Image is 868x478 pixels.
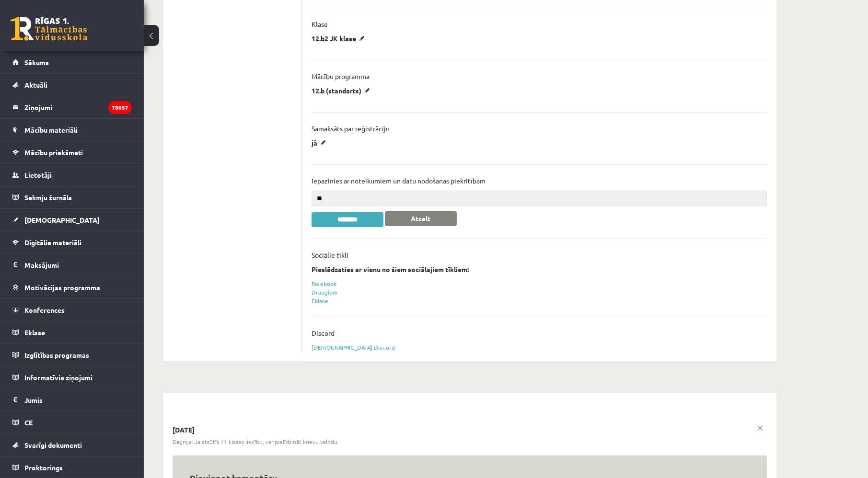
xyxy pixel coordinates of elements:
[312,265,469,273] strong: Pieslēdzaties ar vienu no šiem sociālajiem tīkliem:
[11,17,87,41] a: Rīgas 1. Tālmācības vidusskola
[24,396,43,404] span: Jumis
[24,441,82,449] span: Svarīgi dokumenti
[24,193,72,202] span: Sekmju žurnāls
[12,299,132,321] a: Konferences
[108,101,132,114] i: 78057
[312,176,486,185] p: Iepazinies ar noteikumiem un datu nodošanas piekritībām
[312,138,329,147] p: jā
[12,276,132,298] a: Motivācijas programma
[753,421,767,435] a: x
[312,280,336,287] a: Facebook
[173,438,339,446] span: Dagnija: Ja atsūtīs 11.klases liecību, var pielīdzināt krievu valodu.
[12,51,132,73] a: Sākums
[12,411,132,433] a: CE
[24,80,47,89] span: Aktuāli
[24,148,83,157] span: Mācību priekšmeti
[12,74,132,96] a: Aktuāli
[24,463,63,472] span: Proktorings
[173,425,767,435] p: [DATE]
[24,96,132,118] legend: Ziņojumi
[12,186,132,208] a: Sekmju žurnāls
[12,231,132,253] a: Digitālie materiāli
[24,216,100,224] span: [DEMOGRAPHIC_DATA]
[12,344,132,366] a: Izglītības programas
[312,86,373,95] p: 12.b (standarts)
[12,366,132,388] a: Informatīvie ziņojumi
[24,125,78,134] span: Mācību materiāli
[312,250,348,259] p: Sociālie tīkli
[24,418,33,427] span: CE
[12,164,132,186] a: Lietotāji
[12,321,132,343] a: Eklase
[12,119,132,141] a: Mācību materiāli
[12,209,132,231] a: [DEMOGRAPHIC_DATA]
[312,34,368,43] p: 12.b2 JK klase
[24,58,49,67] span: Sākums
[12,434,132,456] a: Svarīgi dokumenti
[24,306,65,314] span: Konferences
[12,141,132,163] a: Mācību priekšmeti
[12,96,132,118] a: Ziņojumi78057
[12,389,132,411] a: Jumis
[312,343,395,351] a: [DEMOGRAPHIC_DATA] Discord
[312,72,370,80] p: Mācību programma
[24,283,100,292] span: Motivācijas programma
[24,373,93,382] span: Informatīvie ziņojumi
[24,328,45,337] span: Eklase
[312,20,328,28] p: Klase
[24,238,81,247] span: Digitālie materiāli
[312,297,328,305] a: Eklase
[24,254,132,276] legend: Maksājumi
[312,329,335,337] p: Discord
[24,171,52,179] span: Lietotāji
[385,211,457,226] button: Atcelt
[12,254,132,276] a: Maksājumi
[312,124,390,133] p: Samaksāts par reģistrāciju
[312,288,338,296] a: Draugiem
[24,351,89,359] span: Izglītības programas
